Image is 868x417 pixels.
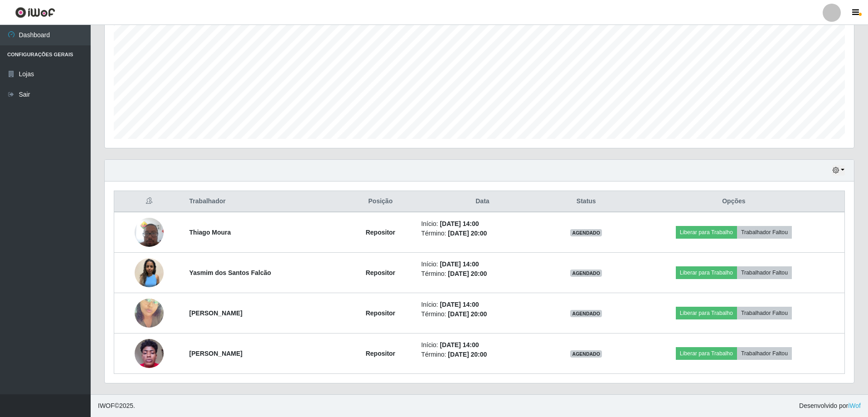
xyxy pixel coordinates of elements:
[848,402,861,409] a: iWof
[15,7,55,18] img: CoreUI Logo
[421,219,544,229] li: Início:
[366,269,395,276] strong: Repositor
[189,269,272,276] strong: Yasmim dos Santos Falcão
[676,307,737,319] button: Liberar para Trabalho
[440,220,479,227] time: [DATE] 14:00
[440,260,479,268] time: [DATE] 14:00
[421,340,544,350] li: Início:
[737,266,792,279] button: Trabalhador Faltou
[440,301,479,308] time: [DATE] 14:00
[448,230,487,237] time: [DATE] 20:00
[416,191,549,212] th: Data
[184,191,345,212] th: Trabalhador
[737,307,792,319] button: Trabalhador Faltou
[421,350,544,359] li: Término:
[366,309,395,317] strong: Repositor
[135,258,164,287] img: 1751205248263.jpeg
[421,269,544,279] li: Término:
[737,347,792,360] button: Trabalhador Faltou
[345,191,416,212] th: Posição
[676,226,737,239] button: Liberar para Trabalho
[623,191,845,212] th: Opções
[549,191,623,212] th: Status
[570,229,602,236] span: AGENDADO
[366,229,395,236] strong: Repositor
[570,270,602,277] span: AGENDADO
[676,347,737,360] button: Liberar para Trabalho
[570,310,602,317] span: AGENDADO
[189,350,242,357] strong: [PERSON_NAME]
[421,309,544,319] li: Término:
[98,401,135,411] span: © 2025 .
[98,402,115,409] span: IWOF
[737,226,792,239] button: Trabalhador Faltou
[135,213,164,251] img: 1746631874298.jpeg
[799,401,861,411] span: Desenvolvido por
[135,334,164,373] img: 1755089354711.jpeg
[440,341,479,348] time: [DATE] 14:00
[189,309,242,317] strong: [PERSON_NAME]
[421,300,544,309] li: Início:
[448,310,487,318] time: [DATE] 20:00
[366,350,395,357] strong: Repositor
[448,270,487,277] time: [DATE] 20:00
[570,350,602,358] span: AGENDADO
[189,229,231,236] strong: Thiago Moura
[421,260,544,269] li: Início:
[448,351,487,358] time: [DATE] 20:00
[421,229,544,238] li: Término:
[135,287,164,339] img: 1754928869787.jpeg
[676,266,737,279] button: Liberar para Trabalho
